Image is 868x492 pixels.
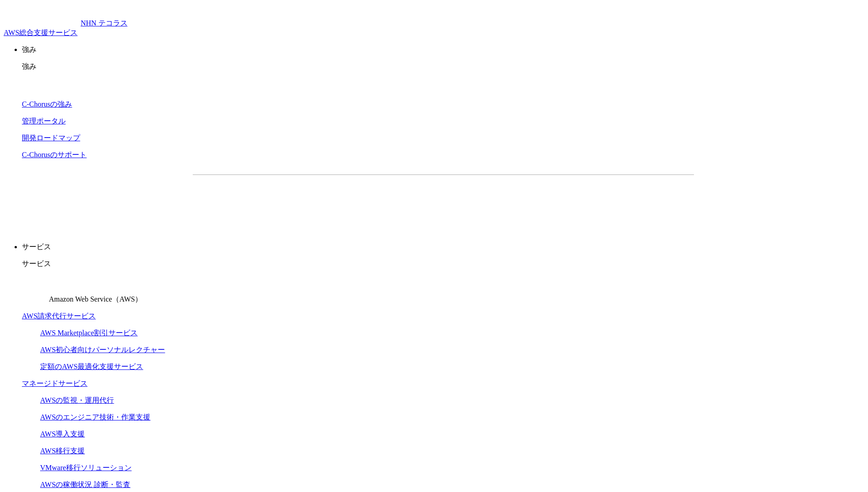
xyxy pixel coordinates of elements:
[22,134,80,142] a: 開発ロードマップ
[40,329,138,337] a: AWS Marketplace割引サービス
[22,45,864,55] p: 強み
[22,100,72,108] a: C-Chorusの強み
[4,19,128,36] a: AWS総合支援サービス C-ChorusNHN テコラスAWS総合支援サービス
[40,464,132,471] a: VMware移行ソリューション
[49,295,142,303] span: Amazon Web Service（AWS）
[292,190,439,212] a: 資料を請求する
[22,259,864,269] p: サービス
[40,346,165,354] a: AWS初心者向けパーソナルレクチャー
[22,151,87,159] a: C-Chorusのサポート
[22,379,87,387] a: マネージドサービス
[22,276,47,302] img: Amazon Web Service（AWS）
[22,62,864,72] p: 強み
[40,396,114,404] a: AWSの監視・運用代行
[40,363,143,370] a: 定額のAWS最適化支援サービス
[40,481,130,488] a: AWSの稼働状況 診断・監査
[448,190,595,212] a: まずは相談する
[22,117,66,125] a: 管理ポータル
[40,430,85,438] a: AWS導入支援
[40,447,85,455] a: AWS移行支援
[22,312,96,320] a: AWS請求代行サービス
[22,242,864,252] p: サービス
[4,4,81,26] img: AWS総合支援サービス C-Chorus
[40,413,150,421] a: AWSのエンジニア技術・作業支援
